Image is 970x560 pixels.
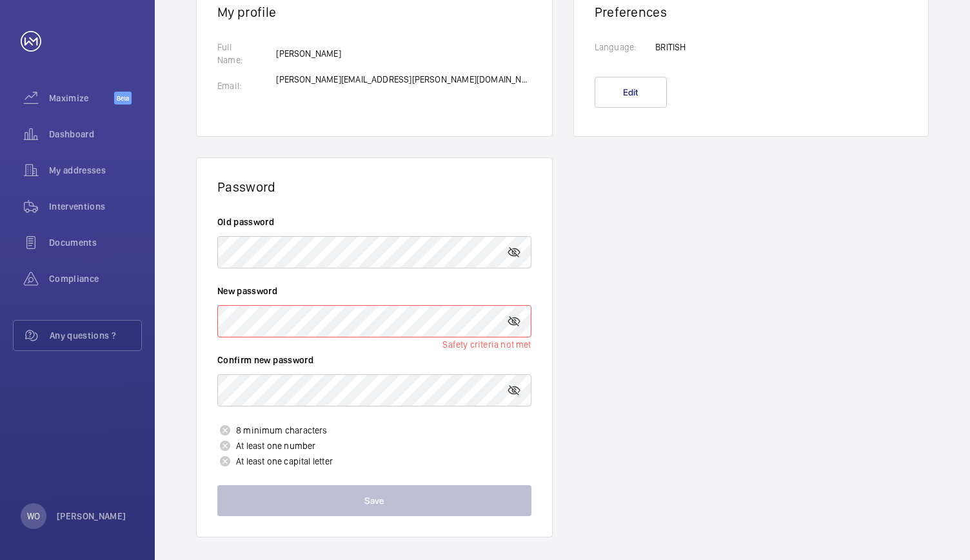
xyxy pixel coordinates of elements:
[114,92,132,105] span: Beta
[217,438,531,454] p: At least one number
[217,179,531,195] p: Password
[50,329,141,342] span: Any questions ?
[217,354,531,366] label: Confirm new password
[217,79,257,92] label: Email:
[49,236,142,249] span: Documents
[276,47,531,60] p: [PERSON_NAME]
[217,41,257,66] label: Full Name:
[276,73,531,86] p: [PERSON_NAME][EMAIL_ADDRESS][PERSON_NAME][DOMAIN_NAME]
[27,510,40,523] p: WO
[217,454,531,469] p: At least one capital letter
[49,164,142,177] span: My addresses
[595,4,907,20] p: Preferences
[217,215,531,228] label: Old password
[49,92,114,105] span: Maximize
[217,423,531,438] p: 8 minimum characters
[655,41,686,54] p: BRITISH
[595,41,637,54] label: Language:
[49,128,142,141] span: Dashboard
[217,338,531,351] li: Safety criteria not met
[49,200,142,213] span: Interventions
[49,272,142,285] span: Compliance
[595,77,667,108] button: Edit
[57,510,126,523] p: [PERSON_NAME]
[217,485,531,516] button: Save
[217,4,531,20] p: My profile
[217,285,531,297] label: New password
